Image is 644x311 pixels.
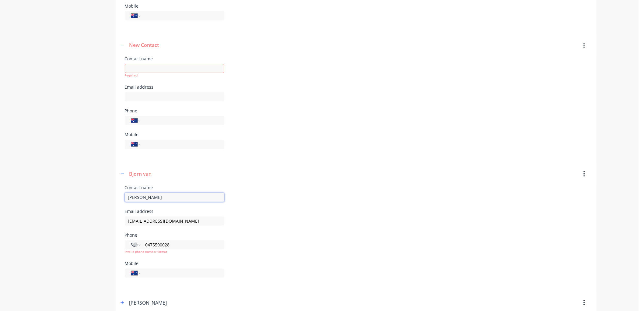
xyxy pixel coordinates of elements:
[129,299,167,306] div: [PERSON_NAME]
[125,109,224,113] div: Phone
[125,261,224,266] div: Mobile
[125,249,224,254] div: Invalid phone number format
[125,85,224,89] div: Email address
[125,233,224,237] div: Phone
[125,186,224,190] div: Contact name
[125,4,224,8] div: Mobile
[125,73,224,78] div: Required
[125,57,224,61] div: Contact name
[125,209,224,214] div: Email address
[129,41,159,49] div: New Contact
[129,170,152,178] div: Bjorn van
[125,133,224,137] div: Mobile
